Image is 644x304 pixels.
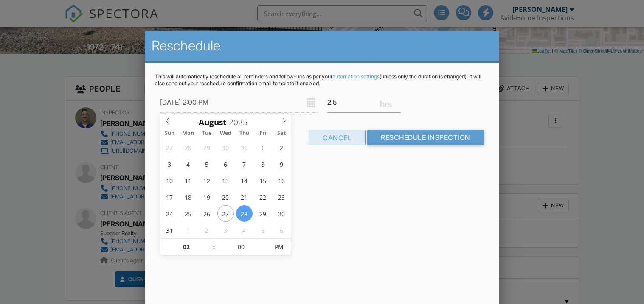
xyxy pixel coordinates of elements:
[180,156,197,172] span: August 4, 2025
[236,172,253,189] span: August 14, 2025
[155,73,489,87] p: This will automatically reschedule all reminders and follow-ups as per your (unless only the dura...
[272,131,291,136] span: Sat
[217,139,234,156] span: July 30, 2025
[273,156,290,172] span: August 9, 2025
[226,117,254,128] input: Scroll to increment
[309,130,366,145] div: Cancel
[180,172,197,189] span: August 11, 2025
[161,189,178,205] span: August 17, 2025
[180,222,197,238] span: September 1, 2025
[199,172,215,189] span: August 12, 2025
[161,172,178,189] span: August 10, 2025
[161,205,178,222] span: August 24, 2025
[236,222,253,238] span: September 4, 2025
[217,189,234,205] span: August 20, 2025
[255,205,271,222] span: August 29, 2025
[255,139,271,156] span: August 1, 2025
[217,172,234,189] span: August 13, 2025
[216,131,235,136] span: Wed
[179,131,197,136] span: Mon
[255,156,271,172] span: August 8, 2025
[199,118,226,126] span: Scroll to increment
[273,189,290,205] span: August 23, 2025
[199,139,215,156] span: July 29, 2025
[161,156,178,172] span: August 3, 2025
[217,205,234,222] span: August 27, 2025
[255,172,271,189] span: August 15, 2025
[160,239,212,256] input: Scroll to increment
[199,205,215,222] span: August 26, 2025
[161,139,178,156] span: July 27, 2025
[273,205,290,222] span: August 30, 2025
[217,156,234,172] span: August 6, 2025
[161,222,178,238] span: August 31, 2025
[199,156,215,172] span: August 5, 2025
[236,205,253,222] span: August 28, 2025
[267,239,291,256] span: Click to toggle
[332,73,380,80] a: automation settings
[180,139,197,156] span: July 28, 2025
[367,130,484,145] input: Reschedule Inspection
[235,131,253,136] span: Thu
[215,239,267,256] input: Scroll to increment
[197,131,216,136] span: Tue
[180,205,197,222] span: August 25, 2025
[255,189,271,205] span: August 22, 2025
[236,189,253,205] span: August 21, 2025
[273,172,290,189] span: August 16, 2025
[212,239,215,256] span: :
[255,222,271,238] span: September 5, 2025
[160,131,179,136] span: Sun
[273,222,290,238] span: September 6, 2025
[236,139,253,156] span: July 31, 2025
[199,222,215,238] span: September 2, 2025
[217,222,234,238] span: September 3, 2025
[152,37,492,54] h2: Reschedule
[199,189,215,205] span: August 19, 2025
[180,189,197,205] span: August 18, 2025
[273,139,290,156] span: August 2, 2025
[253,131,272,136] span: Fri
[236,156,253,172] span: August 7, 2025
